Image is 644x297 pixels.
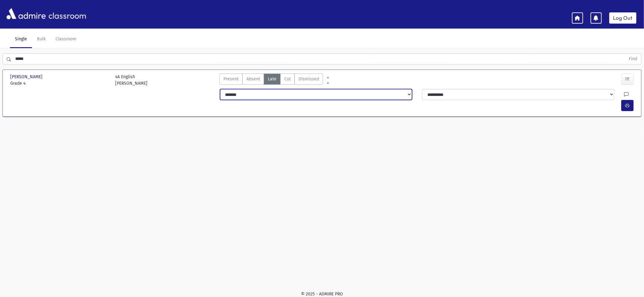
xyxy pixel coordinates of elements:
[10,74,44,80] span: [PERSON_NAME]
[51,31,81,48] a: Classroom
[219,74,323,87] div: AttTypes
[299,76,319,82] span: Dismissed
[284,76,291,82] span: Cut
[10,80,109,87] span: Grade 4
[10,31,32,48] a: Single
[47,6,86,22] span: classroom
[32,31,51,48] a: Bulk
[115,74,147,87] div: 4A English [PERSON_NAME]
[223,76,239,82] span: Present
[609,12,637,24] a: Log Out
[5,7,47,21] img: AdmirePro
[625,54,641,64] button: Find
[268,76,277,82] span: Late
[246,76,260,82] span: Absent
